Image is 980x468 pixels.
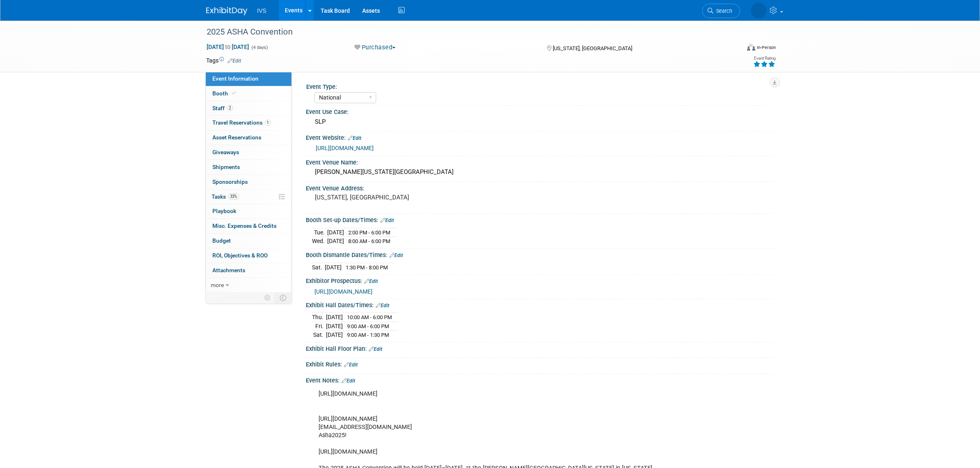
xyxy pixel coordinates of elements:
div: Exhibit Hall Floor Plan: [306,343,774,353]
a: Misc. Expenses & Credits [206,219,291,233]
td: Tags [206,56,241,65]
i: Booth reservation complete [232,91,236,95]
a: Shipments [206,160,291,174]
div: Event Notes: [306,374,774,385]
span: 1:30 PM - 8:00 PM [346,264,388,271]
a: Edit [389,253,403,258]
span: 8:00 AM - 6:00 PM [348,238,390,244]
a: Edit [369,346,382,352]
td: Sat. [312,331,326,339]
span: Event Information [212,75,258,82]
a: Edit [228,58,241,64]
div: [PERSON_NAME][US_STATE][GEOGRAPHIC_DATA] [312,166,768,178]
pre: [US_STATE], [GEOGRAPHIC_DATA] [315,194,492,201]
div: Booth Set-up Dates/Times: [306,214,774,225]
div: In-Person [757,44,776,51]
td: [DATE] [326,331,343,339]
td: Tue. [312,228,327,237]
span: more [211,282,224,288]
a: Edit [380,218,394,223]
td: [DATE] [327,237,344,246]
a: Tasks33% [206,190,291,204]
span: Booth [212,90,237,97]
a: Search [702,4,740,18]
td: Toggle Event Tabs [275,292,291,303]
span: Sponsorships [212,178,248,185]
span: [US_STATE], [GEOGRAPHIC_DATA] [553,45,632,51]
div: Event Use Case: [306,106,774,116]
div: Exhibit Rules: [306,358,774,369]
td: [DATE] [327,228,344,237]
span: 1 [265,120,271,126]
div: SLP [312,116,768,128]
div: Event Rating [753,56,775,60]
div: Exhibitor Prospectus: [306,275,774,285]
a: Booth [206,86,291,101]
div: Exhibit Hall Dates/Times: [306,299,774,310]
td: [DATE] [325,263,342,271]
a: ROI, Objectives & ROO [206,248,291,263]
span: ROI, Objectives & ROO [212,252,268,259]
button: Purchased [351,43,399,52]
td: Sat. [312,263,325,271]
span: Giveaways [212,149,239,155]
div: Event Website: [306,132,774,142]
td: [DATE] [326,322,343,331]
span: Attachments [212,267,245,273]
span: 33% [228,193,239,199]
a: [URL][DOMAIN_NAME] [314,288,372,295]
span: 2 [227,105,233,111]
a: Travel Reservations1 [206,116,291,130]
a: Edit [342,378,355,384]
a: Staff2 [206,101,291,116]
div: 2025 ASHA Convention [204,25,728,39]
div: Event Venue Name: [306,156,774,167]
span: IVS [257,7,267,14]
div: Event Format [691,43,776,55]
a: Giveaways [206,145,291,160]
a: Edit [348,135,361,141]
span: Playbook [212,208,236,214]
img: Kyle Shelstad [751,3,766,19]
td: [DATE] [326,313,343,322]
span: Search [713,8,732,14]
div: Event Type: [306,81,770,91]
div: Booth Dismantle Dates/Times: [306,249,774,259]
span: Travel Reservations [212,119,271,126]
span: to [224,44,232,50]
span: 9:00 AM - 6:00 PM [347,323,389,329]
a: Edit [344,362,358,368]
a: Edit [376,303,389,308]
span: [DATE] [DATE] [206,43,249,51]
a: Asset Reservations [206,130,291,145]
span: Tasks [212,193,239,200]
div: Event Venue Address: [306,182,774,192]
a: Budget [206,234,291,248]
td: Personalize Event Tab Strip [261,292,275,303]
span: Staff [212,105,233,111]
span: Budget [212,237,231,244]
a: Event Information [206,72,291,86]
span: Shipments [212,164,240,170]
a: Playbook [206,204,291,218]
span: Asset Reservations [212,134,261,141]
a: more [206,278,291,292]
a: [URL][DOMAIN_NAME] [316,145,374,151]
td: Thu. [312,313,326,322]
span: 9:00 AM - 1:30 PM [347,332,389,338]
span: (4 days) [251,45,268,50]
a: Sponsorships [206,175,291,189]
img: Format-Inperson.png [747,44,755,51]
td: Wed. [312,237,327,246]
a: Attachments [206,263,291,278]
a: Edit [364,278,378,284]
span: 2:00 PM - 6:00 PM [348,229,390,236]
td: Fri. [312,322,326,331]
img: ExhibitDay [206,7,247,15]
span: Misc. Expenses & Credits [212,222,277,229]
span: 10:00 AM - 6:00 PM [347,314,392,320]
